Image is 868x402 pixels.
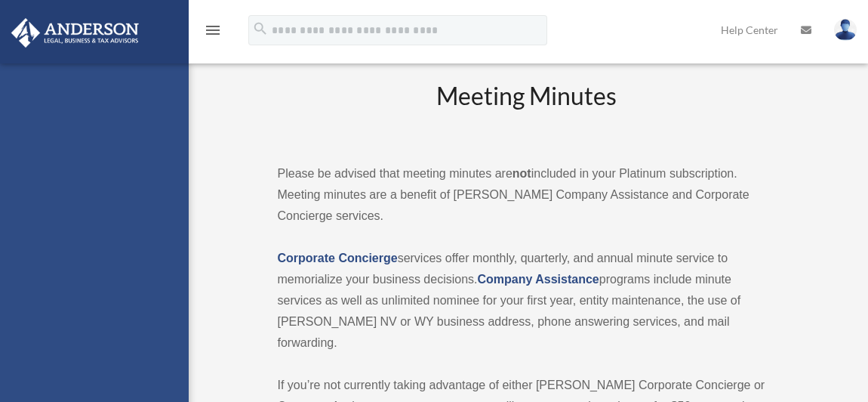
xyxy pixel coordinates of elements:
i: menu [204,21,222,39]
p: Please be advised that meeting minutes are included in your Platinum subscription. Meeting minute... [278,163,776,227]
a: menu [204,26,222,39]
i: search [252,20,269,37]
img: User Pic [834,19,857,41]
a: Company Assistance [478,273,599,286]
strong: not [512,167,531,180]
p: services offer monthly, quarterly, and annual minute service to memorialize your business decisio... [278,248,776,354]
a: Corporate Concierge [278,252,398,264]
h2: Meeting Minutes [278,79,776,142]
img: Anderson Advisors Platinum Portal [7,18,143,48]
